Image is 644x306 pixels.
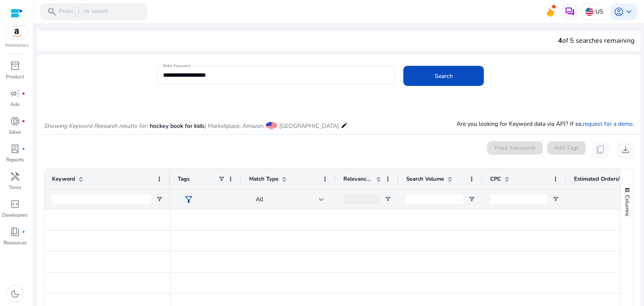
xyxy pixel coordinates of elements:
span: inventory_2 [10,61,20,71]
input: Keyword Filter Input [52,194,151,204]
span: Search Volume [406,175,444,183]
span: Tags [178,175,190,183]
span: | Marketplace: Amazon [205,122,264,130]
input: Search Volume Filter Input [406,194,463,204]
div: of 5 searches remaining [558,36,634,46]
button: Open Filter Menu [552,196,559,202]
span: Search [435,72,453,80]
span: campaign [10,88,20,99]
button: Search [403,66,484,86]
img: us.svg [585,8,594,16]
span: fiber_manual_record [22,230,25,233]
span: dark_mode [10,289,20,299]
span: Keyword [52,175,75,183]
span: account_circle [614,7,624,17]
p: Reports [6,156,24,163]
span: fiber_manual_record [22,92,25,95]
span: Columns [623,195,631,216]
p: US [595,4,603,19]
button: Open Filter Menu [468,196,475,202]
a: request for a demo [583,120,633,128]
span: CPC [490,175,501,183]
mat-label: Enter Keyword [163,63,190,69]
input: CPC Filter Input [490,194,547,204]
p: Developers [2,211,28,219]
p: Resources [3,239,27,246]
span: fiber_manual_record [22,147,25,150]
i: Showing Keyword Research results for: [44,122,148,130]
span: [GEOGRAPHIC_DATA] [279,122,339,130]
span: Match Type [249,175,278,183]
p: Press to search [59,7,108,16]
p: Product [6,73,24,80]
button: Open Filter Menu [156,196,163,202]
span: book_4 [10,227,20,237]
span: download [621,145,631,155]
span: Relevance Score [343,175,373,183]
span: filter_alt [184,194,194,205]
mat-icon: edit [341,120,348,130]
span: donut_small [10,116,20,126]
img: amazon.svg [5,26,28,39]
span: handyman [10,171,20,182]
span: lab_profile [10,144,20,154]
span: search [47,7,57,17]
span: 4 [558,36,562,45]
p: Tools [9,184,21,191]
p: Marketplace [5,42,29,49]
span: fiber_manual_record [22,119,25,123]
p: Sales [9,128,21,136]
button: download [617,141,634,158]
span: keyboard_arrow_down [624,7,634,17]
span: hockey book for kids [150,122,205,130]
span: Estimated Orders/Month [574,175,624,183]
span: All [256,195,263,203]
span: / [75,7,83,16]
p: Are you looking for Keyword data via API? If so, . [457,119,634,128]
p: Ads [10,101,20,108]
span: code_blocks [10,199,20,209]
button: Open Filter Menu [384,196,391,202]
